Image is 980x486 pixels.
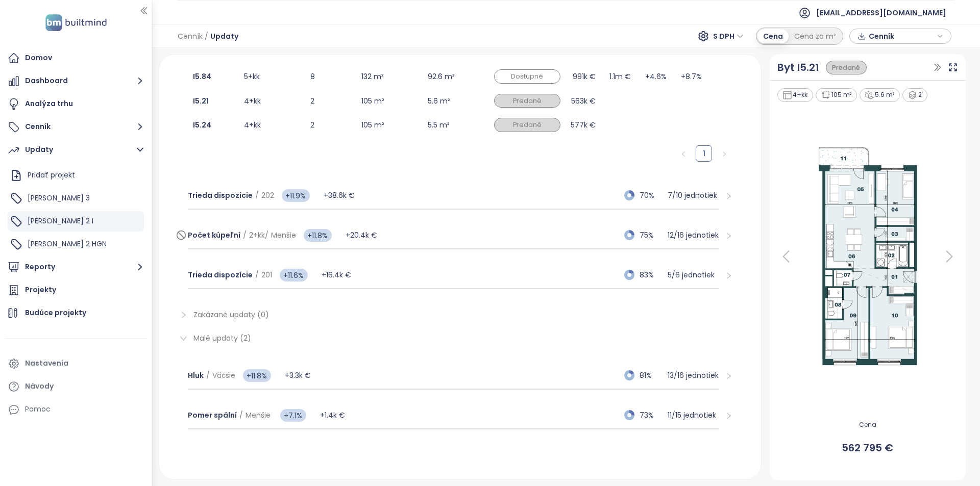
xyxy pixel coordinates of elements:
span: Cenník [178,27,203,45]
div: [PERSON_NAME] 2 HGN [8,234,144,254]
span: Pomer spální [188,410,237,420]
div: [PERSON_NAME] 3 [8,188,144,209]
a: Budúce projekty [5,303,146,323]
span: right [180,311,187,319]
span: S DPH [713,29,744,44]
span: 73% [640,410,662,421]
td: 4+kk [239,89,305,113]
div: Nastavenia [25,357,68,370]
div: Pridať projekt [28,169,75,182]
span: Trieda dispozície [188,270,253,280]
span: Zakázané updaty (0) [193,310,269,320]
span: +3.3k € [285,370,311,380]
p: 13 / 16 jednotiek [668,370,719,381]
div: [PERSON_NAME] 2 I [8,211,144,232]
div: 105 m² [816,88,857,102]
a: Analýza trhu [5,94,146,114]
span: 83% [640,269,662,280]
a: I5.84 [193,71,211,82]
span: +11.9% [282,189,310,202]
span: 75% [640,229,662,241]
span: Počet kúpeľní [188,230,240,240]
p: 5 / 6 jednotiek [668,269,719,280]
div: 4+kk [777,88,814,102]
a: Projekty [5,280,146,300]
button: Reporty [5,257,146,277]
div: Cena za m² [789,29,842,43]
span: +20.4k € [346,230,377,240]
span: Hluk [188,370,204,380]
a: I5.24 [193,120,211,130]
td: +4.6% [636,64,671,89]
a: Byt I5.21 [777,60,819,75]
td: 563k € [566,89,601,113]
span: right [725,412,732,420]
p: 7 / 10 jednotiek [668,190,719,201]
span: +11.8% [243,369,271,382]
div: Pridať projekt [8,165,144,186]
span: Malé updaty (2) [193,333,251,343]
span: [PERSON_NAME] 2 HGN [28,239,107,249]
span: 2+kk [249,230,265,240]
span: Cenník [869,29,935,44]
span: / [255,190,259,200]
div: Pomoc [25,403,51,416]
span: / [265,230,268,240]
td: 105 m² [356,89,423,113]
a: Návody [5,376,146,397]
td: 2 [305,113,356,137]
span: Väčšie [212,370,235,380]
div: Dostupné [494,69,560,84]
span: +11.6% [280,269,308,282]
button: Updaty [5,140,146,160]
span: right [180,335,187,342]
a: 1 [696,146,712,161]
span: right [725,372,732,380]
a: Domov [5,48,146,68]
td: 105 m² [356,113,423,137]
li: 1 [696,145,712,162]
a: Nastavenia [5,353,146,374]
span: right [725,272,732,279]
div: Návody [25,380,54,393]
span: Menšie [246,410,271,420]
span: / [243,230,247,240]
img: logo [42,12,110,33]
span: +7.1% [280,409,306,422]
td: 5+kk [239,64,305,89]
span: right [725,232,732,240]
div: Budúce projekty [25,306,86,319]
span: [PERSON_NAME] 3 [28,193,90,203]
span: +11.8% [304,229,332,242]
span: / [205,27,208,45]
span: +1.4k € [320,410,345,420]
td: 5.5 m² [423,113,489,137]
div: button [855,29,946,44]
span: Updaty [210,27,238,45]
li: Predchádzajúca strana [675,145,692,162]
button: Cenník [5,117,146,137]
span: / [206,370,210,380]
div: Cena [757,29,789,43]
div: Analýza trhu [25,97,73,110]
span: Cena [776,420,959,430]
span: 201 [261,270,272,280]
span: right [725,192,732,200]
div: Predané [494,94,560,108]
td: 4+kk [239,113,305,137]
span: 202 [261,190,274,200]
span: +38.6k € [324,190,355,200]
a: I5.21 [193,96,209,106]
td: 132 m² [356,64,423,89]
td: 1.1m € [601,64,636,89]
span: / [255,270,259,280]
p: 12 / 16 jednotiek [668,229,719,241]
div: Domov [25,52,52,64]
span: [EMAIL_ADDRESS][DOMAIN_NAME] [816,1,946,25]
div: Pomoc [5,399,146,420]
